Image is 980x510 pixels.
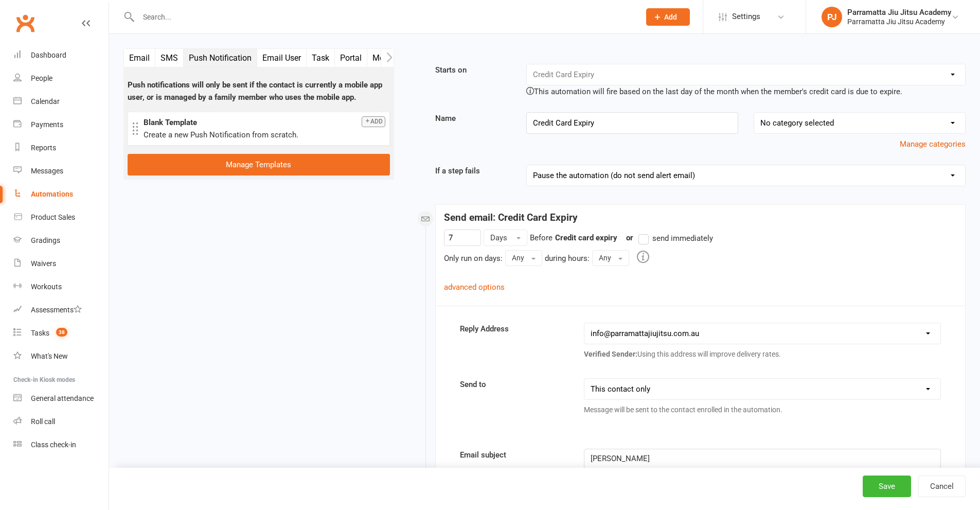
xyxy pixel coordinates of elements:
input: Search... [135,10,633,24]
div: Parramatta Jiu Jitsu Academy [847,17,951,26]
button: Days [484,230,527,246]
label: Send to [452,378,576,391]
button: Any [505,250,542,266]
a: Product Sales [13,206,109,229]
div: General attendance [31,394,94,402]
a: Calendar [13,90,109,113]
button: Cancel [918,476,966,497]
a: Workouts [13,275,109,298]
a: Roll call [13,410,109,433]
div: Messages [31,167,63,175]
div: during hours: [545,252,590,265]
div: Parramatta Jiu Jitsu Academy [847,8,951,17]
div: Roll call [31,417,55,426]
a: Reports [13,136,109,160]
div: Class check-in [31,441,76,449]
button: Membership [367,49,423,67]
div: Workouts [31,283,62,291]
button: Portal [335,49,367,67]
a: Tasks 38 [13,322,109,345]
strong: Verified Sender: [584,350,637,358]
button: Email User [257,49,307,67]
div: Tasks [31,329,49,337]
div: Product Sales [31,213,75,221]
button: SMS [155,49,184,67]
label: If a step fails [427,165,519,177]
span: [PERSON_NAME] [591,454,650,463]
button: Manage categories [900,138,966,150]
div: PJ [822,7,842,27]
div: People [31,74,52,82]
label: Email subject [452,449,576,461]
div: Payments [31,120,63,129]
a: Automations [13,183,109,206]
div: Create a new Push Notification from scratch. [144,129,385,141]
span: Message will be sent to the contact enrolled in the automation. [584,406,782,414]
a: What's New [13,345,109,368]
a: Manage Templates [128,154,390,175]
button: Add [646,8,690,26]
button: Save [863,476,911,497]
a: Assessments [13,298,109,322]
a: People [13,67,109,90]
div: What's New [31,352,68,360]
span: send immediately [652,232,713,243]
div: Only run on days: [444,252,503,265]
strong: Credit card expiry [555,233,617,242]
span: Add [664,13,677,21]
div: Automations [31,190,73,198]
div: Dashboard [31,51,66,59]
iframe: Intercom live chat [10,475,35,500]
div: Blank Template [144,116,385,129]
div: Gradings [31,236,60,244]
div: Calendar [31,97,60,105]
div: Assessments [31,306,82,314]
span: Using this address will improve delivery rates. [584,350,781,358]
label: Starts on [427,64,519,76]
div: Reports [31,144,56,152]
button: Email [124,49,155,67]
a: Class kiosk mode [13,433,109,456]
a: Gradings [13,229,109,252]
label: Reply Address [452,323,576,335]
div: This automation will fire based on the last day of the month when the member's credit card is due... [526,85,966,98]
span: Before [530,233,553,242]
a: Payments [13,113,109,136]
b: Push notifications will only be sent if the contact is currently a mobile app user, or is managed... [128,80,382,102]
button: Task [307,49,335,67]
a: Dashboard [13,44,109,67]
a: Waivers [13,252,109,275]
button: Any [592,250,629,266]
a: Messages [13,160,109,183]
a: advanced options [444,283,505,292]
a: General attendance kiosk mode [13,387,109,410]
span: Settings [732,5,760,28]
span: Days [490,233,507,242]
button: Add [362,116,385,127]
a: Clubworx [12,10,38,36]
div: Waivers [31,259,56,268]
div: or [620,232,713,244]
label: Name [427,112,519,125]
strong: Send email: Credit Card Expiry [444,212,578,223]
span: 38 [56,328,67,337]
button: Push Notification [184,49,257,67]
